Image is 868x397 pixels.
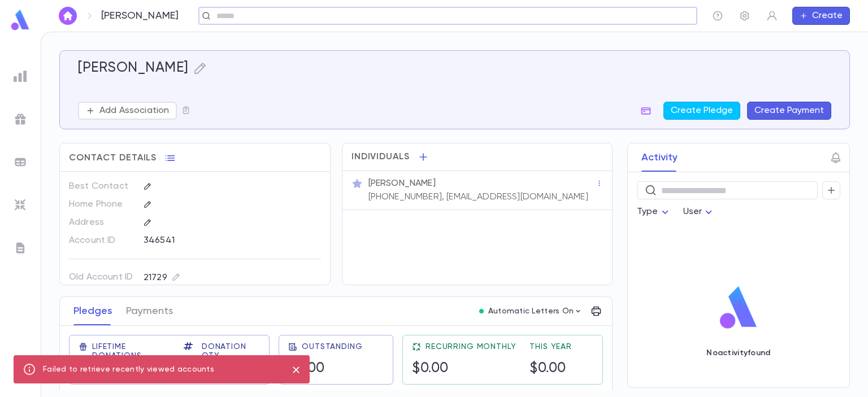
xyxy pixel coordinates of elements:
div: 21729 [144,271,180,285]
span: Type [637,207,658,216]
span: Lifetime Donations [92,342,170,360]
span: This Year [530,342,572,351]
button: Automatic Letters On [475,303,588,319]
h5: $0.00 [412,360,449,377]
button: Create [792,7,850,25]
img: logo [9,9,32,31]
p: Address [69,213,134,232]
span: Individuals [351,151,410,163]
div: Failed to retrieve recently viewed accounts [43,359,214,380]
img: letters_grey.7941b92b52307dd3b8a917253454ce1c.svg [14,241,27,255]
img: logo [715,285,762,330]
button: Create Payment [747,102,831,120]
span: Recurring Monthly [426,342,516,351]
p: No activity found [706,348,770,357]
div: Type [637,201,672,223]
button: close [287,361,305,379]
p: Account ID [69,232,134,250]
p: Add Association [99,105,169,116]
p: [PHONE_NUMBER], [EMAIL_ADDRESS][DOMAIN_NAME] [368,191,588,203]
span: Contact Details [69,152,157,164]
div: 346541 [144,232,284,248]
h5: [PERSON_NAME] [78,60,189,77]
img: campaigns_grey.99e729a5f7ee94e3726e6486bddda8f1.svg [14,112,27,126]
h5: $0.00 [530,360,566,377]
button: Pledges [73,297,112,325]
img: reports_grey.c525e4749d1bce6a11f5fe2a8de1b229.svg [14,69,27,83]
div: User [683,201,716,223]
p: Automatic Letters On [488,307,574,316]
img: imports_grey.530a8a0e642e233f2baf0ef88e8c9fcb.svg [14,198,27,212]
h5: $0.00 [288,360,325,377]
span: User [683,207,702,216]
p: Old Account ID [69,268,134,286]
p: Home Phone [69,195,134,213]
span: Donation Qty [202,342,260,360]
img: home_white.a664292cf8c1dea59945f0da9f25487c.svg [61,11,75,20]
p: [PERSON_NAME] [368,178,436,189]
button: Add Association [78,102,177,120]
button: Activity [641,143,678,172]
img: batches_grey.339ca447c9d9533ef1741baa751efc33.svg [14,155,27,169]
button: Create Pledge [663,102,740,120]
p: Best Contact [69,177,134,195]
span: Outstanding [302,342,362,351]
button: Payments [126,297,173,325]
p: [PERSON_NAME] [101,10,179,22]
